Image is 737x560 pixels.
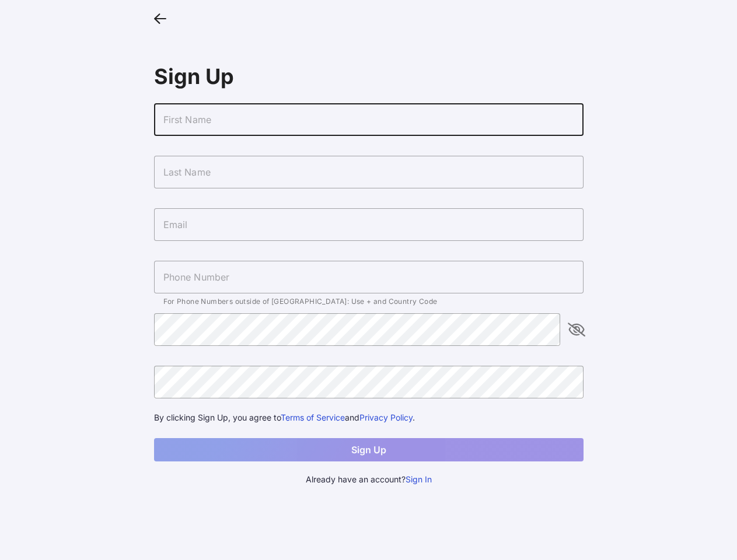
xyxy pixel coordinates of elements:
div: By clicking Sign Up, you agree to and . [154,411,584,424]
a: Terms of Service [281,412,345,422]
input: Phone Number [154,261,584,293]
input: Last Name [154,156,584,188]
a: Privacy Policy [359,412,413,422]
input: First Name [154,103,584,136]
input: Email [154,208,584,241]
button: Sign In [406,473,432,486]
span: For Phone Numbers outside of [GEOGRAPHIC_DATA]: Use + and Country Code [163,297,438,306]
button: Sign Up [154,438,584,461]
i: appended action [570,323,584,337]
div: Already have an account? [154,473,584,486]
div: Sign Up [154,64,584,89]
